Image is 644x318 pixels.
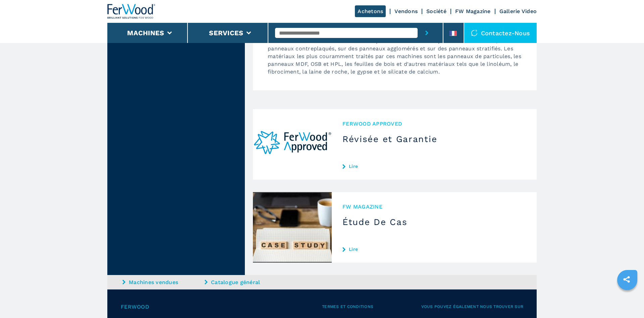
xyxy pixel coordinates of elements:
a: Lire [342,246,526,252]
button: Services [209,29,243,37]
div: Contactez-nous [464,23,537,43]
button: submit-button [418,23,436,43]
span: Vous pouvez également nous trouver sur [421,303,524,311]
h3: Étude De Cas [342,217,526,227]
a: sharethis [618,271,635,288]
h3: Révisée et Garantie [342,134,526,144]
button: Machines [127,29,164,37]
a: Gallerie Video [499,8,537,14]
span: Ferwood Approved [342,120,526,128]
a: Achetons [355,5,386,17]
img: Contactez-nous [471,30,478,36]
span: FW MAGAZINE [342,203,526,211]
a: Machines vendues [122,278,203,286]
p: Les tenonneuses doubles sont utilisées pour travailler sur des panneaux en bois dur, sur des pann... [261,37,537,82]
span: Termes et conditions [322,303,421,311]
a: FW Magazine [455,8,491,14]
span: Ferwood [121,303,322,311]
iframe: Chat [615,288,639,313]
a: Société [426,8,446,14]
a: Vendons [394,8,418,14]
a: Catalogue général [205,278,285,286]
a: Lire [342,164,526,169]
img: Ferwood [107,4,156,19]
img: Étude De Cas [253,192,332,263]
img: Révisée et Garantie [253,109,332,180]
